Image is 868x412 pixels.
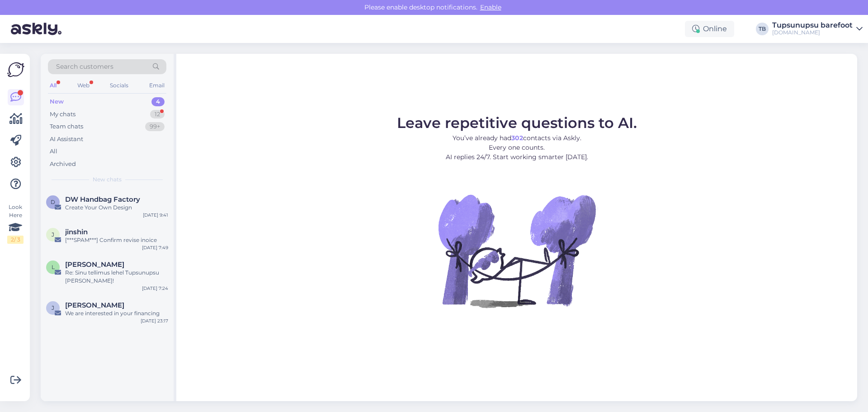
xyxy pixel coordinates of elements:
div: Online [685,21,734,37]
div: Create Your Own Design [65,204,168,212]
div: [DATE] 9:41 [143,212,168,218]
span: DW Handbag Factory [65,195,140,204]
span: D [51,199,55,205]
div: AI Assistant [50,135,83,144]
div: All [50,147,57,156]
div: Archived [50,160,76,169]
div: Look Here [7,203,24,244]
div: My chats [50,110,75,119]
a: Tupsunupsu barefoot[DOMAIN_NAME] [772,22,863,36]
span: Enable [477,3,504,11]
div: [DATE] 23:17 [141,317,168,324]
div: 2 / 3 [7,236,24,244]
div: Email [147,80,166,91]
div: [DOMAIN_NAME] [772,29,853,36]
p: You’ve already had contacts via Askly. Every one counts. AI replies 24/7. Start working smarter [... [397,133,637,162]
span: j [52,231,54,238]
span: Jarallah Al Yasser [65,301,124,309]
div: 4 [151,97,165,106]
span: L [52,264,55,270]
span: Search customers [56,62,113,71]
div: New [50,97,64,106]
b: 302 [511,134,523,142]
div: We are interested in your financing [65,309,168,317]
div: [DATE] 7:49 [142,244,168,251]
div: Web [75,80,91,91]
span: J [52,304,54,311]
div: All [48,80,58,91]
div: 99+ [145,122,165,131]
div: Socials [108,80,130,91]
span: New chats [93,175,122,184]
div: Re: Sinu tellimus lehel Tupsunupsu [PERSON_NAME]! [65,269,168,285]
div: Team chats [50,122,83,131]
div: [***SPAM***] Confirm revise inoice [65,236,168,244]
div: 12 [150,110,165,119]
div: TB [756,23,769,35]
span: Ljubov Burtseva [65,260,124,269]
div: Tupsunupsu barefoot [772,22,853,29]
img: Askly Logo [7,61,24,78]
div: [DATE] 7:24 [142,285,168,292]
img: No Chat active [435,169,598,332]
span: jinshin [65,228,88,236]
span: Leave repetitive questions to AI. [397,114,637,132]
